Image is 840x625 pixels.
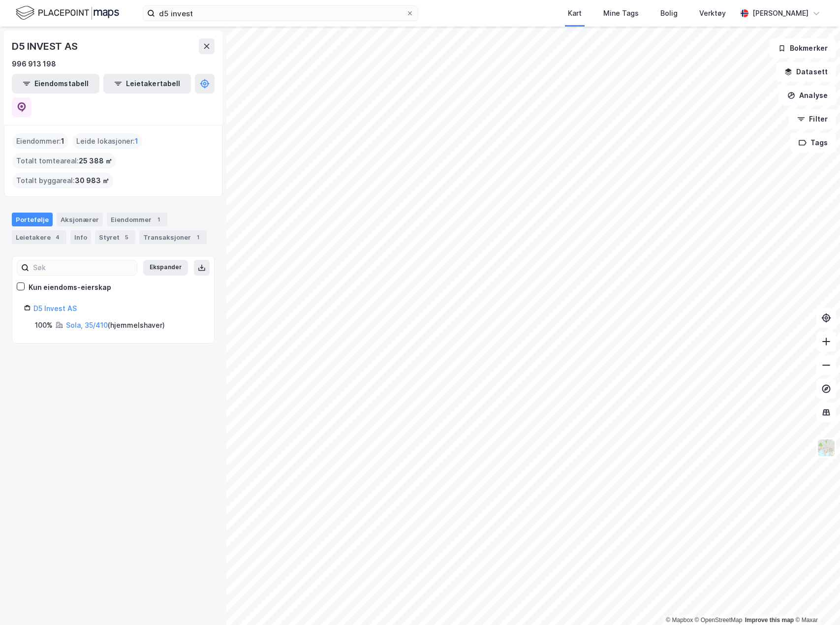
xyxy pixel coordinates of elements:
div: Leietakere [12,230,66,244]
img: logo.f888ab2527a4732fd821a326f86c7f29.svg [16,4,119,22]
div: 100% [35,319,53,331]
div: Bolig [660,7,678,19]
div: Eiendommer : [12,133,68,149]
button: Leietakertabell [103,74,191,94]
a: Mapbox [666,617,693,624]
a: Sola, 35/410 [66,321,108,329]
button: Ekspander [143,260,188,276]
a: OpenStreetMap [695,617,743,624]
div: 1 [154,215,163,224]
span: 1 [61,135,64,147]
span: 25 388 ㎡ [79,155,112,167]
div: 4 [53,232,62,242]
button: Eiendomstabell [12,74,99,94]
input: Søk [29,260,137,275]
button: Analyse [779,86,836,105]
div: D5 INVEST AS [12,38,80,54]
a: Improve this map [745,617,794,624]
button: Bokmerker [770,38,836,58]
div: Totalt byggareal : [12,173,113,188]
div: Aksjonærer [57,213,103,226]
div: Portefølje [12,213,53,226]
button: Datasett [776,62,836,82]
div: [PERSON_NAME] [752,7,809,19]
span: 30 983 ㎡ [75,175,109,187]
div: Verktøy [699,7,726,19]
img: Z [817,438,836,457]
div: Mine Tags [603,7,639,19]
div: Info [70,230,91,244]
div: 996 913 198 [12,58,56,70]
div: Kun eiendoms-eierskap [29,281,111,293]
div: Transaksjoner [139,230,207,244]
div: Totalt tomteareal : [12,153,116,169]
a: D5 Invest AS [33,304,77,312]
div: Leide lokasjoner : [72,133,142,149]
span: 1 [135,135,138,147]
button: Filter [789,109,836,129]
input: Søk på adresse, matrikkel, gårdeiere, leietakere eller personer [155,6,406,21]
div: 5 [122,232,131,242]
div: ( hjemmelshaver ) [66,319,165,331]
div: Kart [568,7,582,19]
iframe: Chat Widget [791,578,840,625]
div: 1 [193,232,203,242]
button: Tags [790,133,836,153]
div: Eiendommer [107,213,167,226]
div: Styret [95,230,135,244]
